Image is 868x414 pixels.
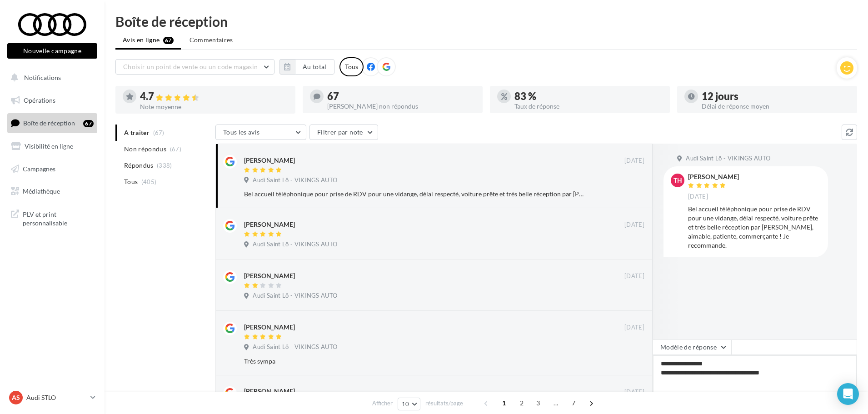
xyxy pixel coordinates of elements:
span: Commentaires [190,35,233,45]
button: Au total [295,59,334,75]
span: 10 [402,400,409,408]
div: 67 [327,91,475,101]
span: Audi Saint Lô - VIKINGS AUTO [686,155,770,163]
div: [PERSON_NAME] [244,323,295,332]
button: Au total [279,59,334,75]
div: Note moyenne [140,104,288,110]
span: Opérations [24,96,55,104]
span: ... [549,396,563,410]
div: [PERSON_NAME] [244,387,295,396]
div: Open Intercom Messenger [837,383,859,405]
span: [DATE] [624,157,644,165]
div: 4.7 [140,91,288,102]
div: [PERSON_NAME] [688,174,739,180]
span: Répondus [124,161,154,170]
span: AS [12,393,20,402]
div: 67 [83,120,94,127]
button: Notifications [5,68,95,87]
span: (338) [157,162,172,169]
div: [PERSON_NAME] [244,271,295,280]
div: Très sympa [244,357,585,366]
span: TH [673,176,682,185]
div: Tous [339,57,364,76]
span: PLV et print personnalisable [23,208,94,228]
div: [PERSON_NAME] non répondus [327,103,475,110]
span: Non répondus [124,145,166,154]
span: Afficher [372,399,393,408]
div: Bel accueil téléphonique pour prise de RDV pour une vidange, délai respecté, voiture prête et tré... [688,205,821,250]
a: Boîte de réception67 [5,113,99,133]
span: Audi Saint Lô - VIKINGS AUTO [253,176,337,185]
a: Visibilité en ligne [5,137,99,156]
div: Bel accueil téléphonique pour prise de RDV pour une vidange, délai respecté, voiture prête et tré... [244,190,585,199]
span: Campagnes [23,165,55,172]
span: Notifications [24,74,61,81]
div: [PERSON_NAME] [244,156,295,165]
span: Choisir un point de vente ou un code magasin [123,63,258,70]
div: Boîte de réception [115,15,857,28]
span: Tous les avis [223,128,260,136]
span: Audi Saint Lô - VIKINGS AUTO [253,240,337,249]
span: Tous [124,177,138,186]
span: [DATE] [624,388,644,396]
span: Médiathèque [23,187,60,195]
button: Tous les avis [215,125,306,140]
button: Choisir un point de vente ou un code magasin [115,59,274,75]
button: 10 [398,398,421,410]
button: Nouvelle campagne [7,43,97,59]
span: (405) [141,178,157,185]
span: 3 [531,396,545,410]
p: Audi STLO [26,393,87,402]
span: [DATE] [624,272,644,280]
span: [DATE] [624,221,644,229]
a: Campagnes [5,160,99,179]
span: 2 [514,396,529,410]
div: Taux de réponse [514,103,663,110]
span: [DATE] [624,324,644,332]
span: Visibilité en ligne [25,142,73,150]
a: Médiathèque [5,182,99,201]
span: résultats/page [425,399,463,408]
div: Délai de réponse moyen [702,103,850,110]
button: Filtrer par note [309,125,378,140]
button: Modèle de réponse [653,339,732,355]
div: [PERSON_NAME] [244,220,295,229]
a: AS Audi STLO [7,389,97,406]
a: PLV et print personnalisable [5,205,99,231]
span: (67) [170,145,181,153]
span: [DATE] [688,193,708,201]
a: Opérations [5,91,99,110]
span: Audi Saint Lô - VIKINGS AUTO [253,292,337,300]
span: 7 [566,396,581,410]
span: 1 [497,396,511,410]
div: 83 % [514,91,663,101]
div: 12 jours [702,91,850,101]
span: Boîte de réception [23,119,75,127]
span: Audi Saint Lô - VIKINGS AUTO [253,343,337,351]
